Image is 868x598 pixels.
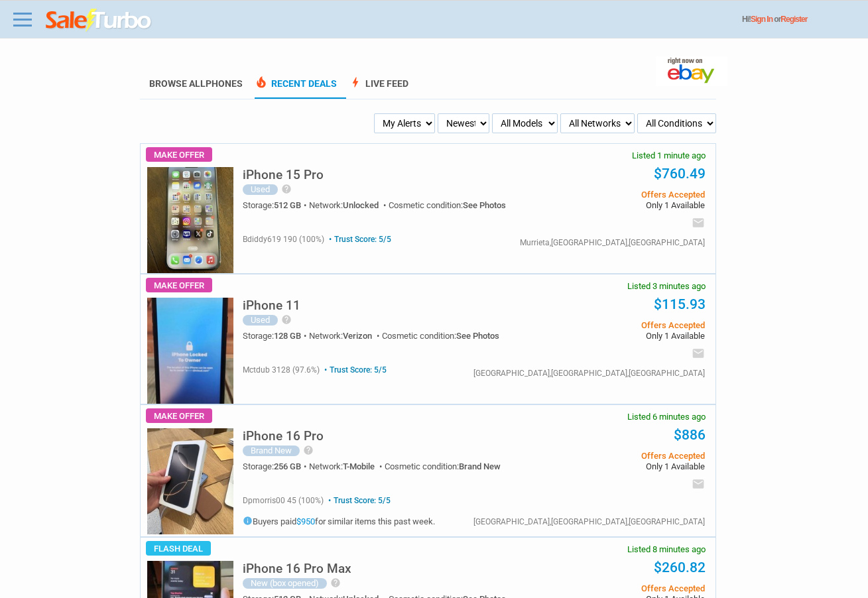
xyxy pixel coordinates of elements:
span: Only 1 Available [519,331,705,340]
span: mctdub 3128 (97.6%) [243,365,320,375]
span: T-Mobile [343,461,375,471]
div: Storage: [243,331,309,340]
a: $760.49 [654,166,706,182]
span: 512 GB [274,200,301,210]
i: info [243,516,253,526]
img: s-l225.jpg [147,428,233,534]
div: Used [243,184,278,195]
i: email [692,216,705,229]
a: iPhone 15 Pro [243,171,324,181]
div: Brand New [243,446,300,456]
span: Listed 1 minute ago [632,151,706,160]
a: $115.93 [654,296,706,312]
span: Make Offer [146,408,212,423]
a: $886 [674,427,706,443]
i: help [281,184,292,194]
div: Cosmetic condition: [385,462,501,471]
i: help [303,445,314,455]
div: Network: [309,201,389,209]
span: Hi! [742,15,751,24]
span: bdiddy619 190 (100%) [243,235,324,244]
a: iPhone 16 Pro [243,432,324,442]
h5: iPhone 15 Pro [243,168,324,181]
span: bolt [349,76,362,89]
span: Make Offer [146,147,212,162]
span: Trust Score: 5/5 [322,365,387,375]
span: dpmorris00 45 (100%) [243,496,324,505]
span: Brand New [459,461,501,471]
img: saleturbo.com - Online Deals and Discount Coupons [46,9,153,32]
h5: iPhone 16 Pro [243,430,324,442]
div: Storage: [243,462,309,471]
span: local_fire_department [255,76,268,89]
i: help [281,314,292,325]
div: [GEOGRAPHIC_DATA],[GEOGRAPHIC_DATA],[GEOGRAPHIC_DATA] [473,369,705,377]
h5: Buyers paid for similar items this past week. [243,516,435,526]
span: See Photos [456,331,499,341]
div: Cosmetic condition: [389,201,506,209]
a: Browse AllPhones [149,78,243,89]
span: Trust Score: 5/5 [326,496,391,505]
span: Offers Accepted [519,190,705,199]
span: 128 GB [274,331,301,341]
div: Network: [309,331,382,340]
img: s-l225.jpg [147,167,233,273]
a: iPhone 11 [243,302,300,312]
span: Only 1 Available [519,201,705,209]
span: Listed 3 minutes ago [627,282,706,290]
i: email [692,477,705,491]
span: Unlocked [343,200,379,210]
i: help [330,577,341,588]
span: Listed 6 minutes ago [627,412,706,421]
a: Register [780,15,807,24]
span: Offers Accepted [519,451,705,460]
span: See Photos [463,200,506,210]
a: iPhone 16 Pro Max [243,565,351,575]
span: Phones [206,78,243,89]
span: Verizon [343,331,372,341]
span: Listed 8 minutes ago [627,545,706,554]
span: Offers Accepted [519,321,705,329]
div: Murrieta,[GEOGRAPHIC_DATA],[GEOGRAPHIC_DATA] [520,239,705,247]
span: or [774,15,807,24]
a: $260.82 [654,560,706,575]
a: local_fire_departmentRecent Deals [255,78,337,99]
a: Sign In [751,15,773,24]
span: Flash Deal [146,541,211,556]
img: s-l225.jpg [147,298,233,404]
span: Make Offer [146,278,212,292]
div: Used [243,315,278,326]
h5: iPhone 11 [243,299,300,312]
a: $950 [296,516,315,526]
div: New (box opened) [243,578,327,589]
i: email [692,347,705,360]
div: Storage: [243,201,309,209]
h5: iPhone 16 Pro Max [243,562,351,575]
div: Cosmetic condition: [382,331,499,340]
span: Offers Accepted [519,584,705,593]
span: 256 GB [274,461,301,471]
div: [GEOGRAPHIC_DATA],[GEOGRAPHIC_DATA],[GEOGRAPHIC_DATA] [473,518,705,526]
div: Network: [309,462,385,471]
span: Trust Score: 5/5 [326,235,391,244]
a: boltLive Feed [349,78,408,99]
span: Only 1 Available [519,462,705,471]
